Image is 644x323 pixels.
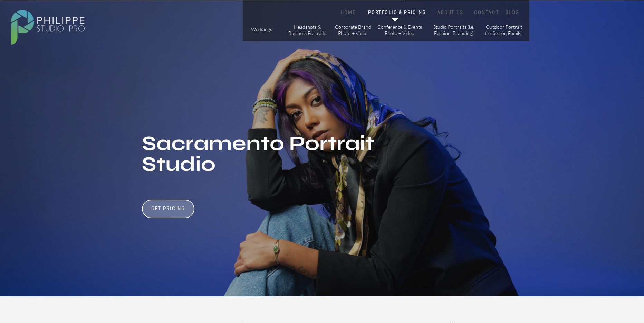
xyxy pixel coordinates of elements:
[431,24,477,36] a: Studio Portraits (i.e. Fashion, Branding)
[367,9,427,16] a: PORTFOLIO & PRICING
[392,258,484,276] p: 70+ 5 Star reviews on Google & Yelp
[332,166,531,233] h2: Don't just take our word for it
[334,9,363,16] a: HOME
[142,133,376,178] h1: Sacramento Portrait Studio
[436,9,465,16] a: ABOUT US
[334,24,373,36] a: Corporate Brand Photo + Video
[484,24,523,36] a: Outdoor Portrait (i.e. Senior, Family)
[249,26,274,34] a: Weddings
[149,205,188,214] a: Get Pricing
[473,9,501,16] a: CONTACT
[504,9,521,16] a: BLOG
[377,24,422,36] a: Conference & Events Photo + Video
[288,24,327,36] a: Headshots & Business Portraits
